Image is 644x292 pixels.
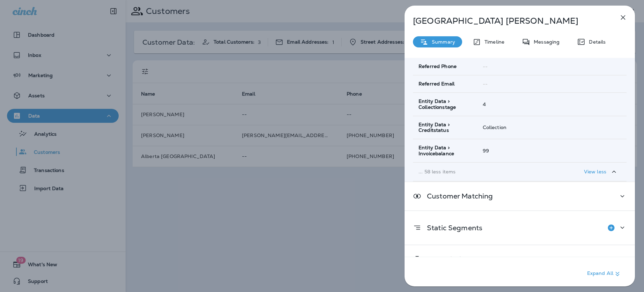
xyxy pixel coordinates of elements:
span: Collection [483,124,506,130]
span: -- [483,63,488,70]
span: -- [483,81,488,87]
p: Summary [428,39,455,45]
p: Messaging [530,39,560,45]
button: View less [581,165,621,178]
p: Timeline [481,39,504,45]
button: Expand All [584,268,624,280]
span: Entity Data > Collectionstage [419,98,472,110]
p: View less [584,169,606,174]
span: 4 [483,101,486,107]
span: Referred Phone [419,63,457,69]
p: Details [585,39,606,45]
span: Entity Data > Invoicebalance [419,145,472,157]
p: [GEOGRAPHIC_DATA] [PERSON_NAME] [413,16,604,26]
p: Static Segments [421,225,482,231]
p: Customer Matching [421,193,493,199]
span: Entity Data > Creditstatus [419,122,472,134]
span: 99 [483,148,489,154]
p: ... 58 less items [419,169,555,174]
button: Add to Static Segment [604,221,618,235]
span: Referred Email [419,81,454,87]
p: Expand All [587,270,622,278]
